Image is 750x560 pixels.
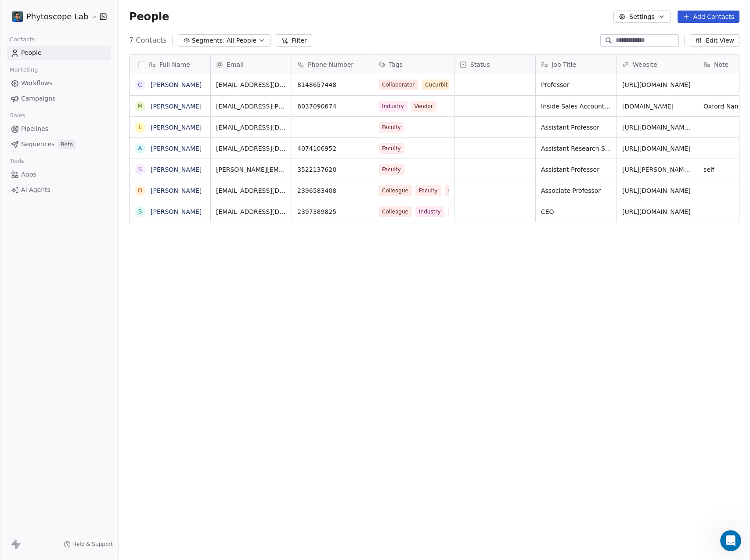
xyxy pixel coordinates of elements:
[138,165,142,174] div: S
[379,164,404,175] span: Faculty
[14,22,137,57] div: We regret the inconvenience this may have caused. Please be informed that I am checking this for ...
[227,60,244,69] span: Email
[137,4,154,20] button: Home
[151,103,202,110] a: [PERSON_NAME]
[14,108,121,132] a: [PERSON_NAME][EMAIL_ADDRESS][PERSON_NAME][DOMAIN_NAME]
[14,125,133,141] a: [EMAIL_ADDRESS][DOMAIN_NAME]
[130,74,211,527] div: grid
[138,80,142,90] div: C
[216,80,286,89] span: [EMAIL_ADDRESS][DOMAIN_NAME]
[379,143,404,154] span: Faculty
[216,165,286,174] span: [PERSON_NAME][EMAIL_ADDRESS][PERSON_NAME][DOMAIN_NAME]
[622,81,691,88] a: [URL][DOMAIN_NAME]
[470,60,490,69] span: Status
[622,187,691,194] a: [URL][DOMAIN_NAME]
[25,5,39,19] img: Profile image for Fin
[7,46,111,60] a: People
[137,101,143,111] div: M
[192,36,225,45] span: Segments:
[541,144,611,153] span: Assistant Research Scientist
[536,55,617,74] div: Job Title
[151,284,165,298] button: Send a message…
[292,55,373,74] div: Phone Number
[151,124,202,131] a: [PERSON_NAME]
[422,79,451,90] span: Cucurbit
[216,123,286,132] span: [EMAIL_ADDRESS][DOMAIN_NAME]
[21,94,55,103] span: Campaigns
[129,35,167,46] span: 7 Contacts
[14,180,137,232] div: For example, if you connect your own email (even just for testing), no one else in the workspace ...
[227,36,256,45] span: All People
[138,207,142,216] div: S
[216,186,286,195] span: [EMAIL_ADDRESS][DOMAIN_NAME]
[14,61,137,78] div: Appreciate your valuable time and patience!
[678,11,739,23] button: Add Contacts
[415,185,441,196] span: Faculty
[297,186,368,195] span: 2396583408
[622,145,691,152] a: [URL][DOMAIN_NAME]
[7,122,111,136] a: Pipelines
[130,55,210,74] div: Full Name
[21,140,54,149] span: Sequences
[138,144,142,153] div: A
[129,10,169,23] span: People
[613,11,670,23] button: Settings
[137,186,142,195] div: O
[11,9,94,24] button: Phytoscope Lab
[379,206,412,217] span: Colleague
[7,91,111,106] a: Campaigns
[297,165,368,174] span: 3522137620
[7,84,169,312] div: Harinder says…
[43,8,53,15] h1: Fin
[633,60,657,69] span: Website
[541,186,611,195] span: Associate Professor
[448,206,476,217] span: Student
[14,90,137,176] div: I checked your account and noticed that there are two users – and . Each user in [GEOGRAPHIC_DATA...
[21,124,48,134] span: Pipelines
[72,541,113,548] span: Help & Support
[415,206,444,217] span: Industry
[151,208,202,215] a: [PERSON_NAME]
[373,55,454,74] div: Tags
[379,101,407,112] span: Industry
[6,109,29,122] span: Sales
[159,60,190,69] span: Full Name
[379,185,412,196] span: Colleague
[7,217,168,267] textarea: Message…
[454,55,535,74] div: Status
[7,137,111,152] a: SequencesBeta
[21,48,42,58] span: People
[14,288,21,295] button: Emoji picker
[617,55,698,74] div: Website
[720,530,741,551] iframe: Intercom live chat
[541,102,611,111] span: Inside Sales Account Manager
[12,11,23,22] img: SK%20Logo%204k.jpg
[297,102,368,111] span: 6037090674
[6,33,39,46] span: Contacts
[379,79,418,90] span: Collaborator
[21,79,53,88] span: Workflows
[7,167,111,182] a: Apps
[541,80,611,89] span: Professor
[151,187,202,194] a: [PERSON_NAME]
[622,103,674,110] a: [DOMAIN_NAME]
[21,185,50,195] span: AI Agents
[7,84,144,293] div: I checked your account and noticed that there are two users –[PERSON_NAME][EMAIL_ADDRESS][PERSON_...
[308,60,353,69] span: Phone Number
[151,166,202,173] a: [PERSON_NAME]
[151,145,202,152] a: [PERSON_NAME]
[58,140,76,149] span: Beta
[411,101,436,112] span: Vendor
[21,170,36,179] span: Apps
[714,60,728,69] span: Note
[389,60,403,69] span: Tags
[552,60,576,69] span: Job Title
[6,4,22,20] button: go back
[297,144,368,153] span: 4074106952
[622,166,742,173] a: [URL][PERSON_NAME][DOMAIN_NAME]
[690,34,739,47] button: Edit View
[26,11,88,22] span: Phytoscope Lab
[541,165,611,174] span: Assistant Professor
[151,81,202,88] a: [PERSON_NAME]
[297,207,368,216] span: 2397389825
